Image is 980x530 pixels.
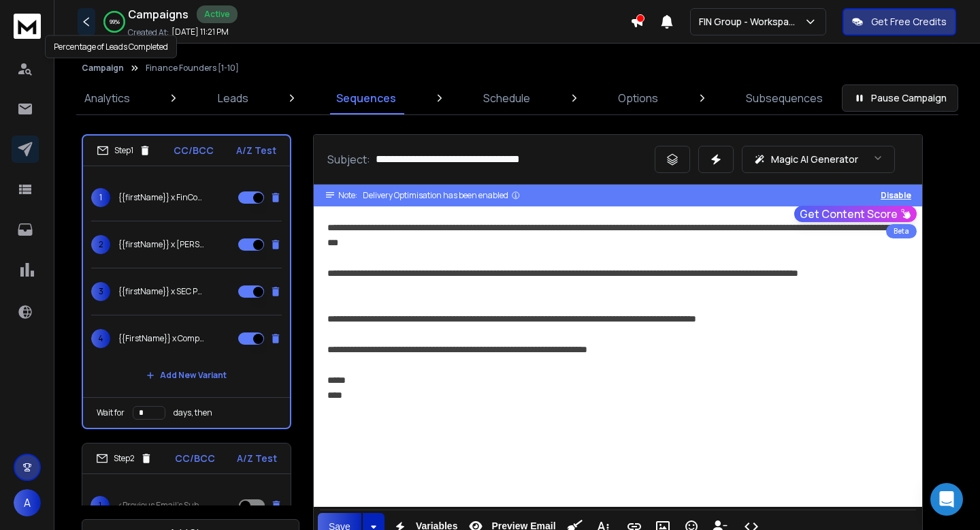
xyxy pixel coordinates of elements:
p: {{firstName}} x FinCompliance Intro [118,192,206,203]
div: Delivery Optimisation has been enabled [363,190,521,201]
p: Magic AI Generator [771,153,858,166]
p: Subsequences [746,90,823,106]
p: Analytics [84,90,130,106]
a: Leads [210,82,257,114]
p: A/Z Test [237,452,277,465]
p: Wait for [97,407,125,418]
span: 2 [91,235,110,254]
p: FIN Group - Workspace [699,15,804,29]
li: Step1CC/BCCA/Z Test1{{firstName}} x FinCompliance Intro2{{firstName}} x [PERSON_NAME]3{{firstName... [82,134,291,429]
button: Get Content Score [794,206,917,222]
a: Subsequences [738,82,831,114]
p: Leads [218,90,248,106]
p: {{firstName}} x [PERSON_NAME] [118,239,206,250]
button: Get Free Credits [843,8,956,35]
p: Sequences [336,90,396,106]
p: [DATE] 11:21 PM [171,27,229,37]
div: Step 1 [97,144,151,157]
a: Sequences [328,82,404,114]
div: Step 2 [96,452,152,465]
p: Subject: [327,151,370,168]
h1: Campaigns [128,6,189,22]
p: Options [618,90,658,106]
a: Analytics [76,82,138,114]
button: Magic AI Generator [742,146,895,173]
p: days, then [174,407,212,418]
p: Finance Founders [1-10] [146,63,239,74]
span: 1 [91,188,110,207]
div: Beta [886,224,917,238]
img: logo [14,14,41,39]
div: Open Intercom Messenger [930,483,963,516]
button: Pause Campaign [842,84,958,112]
span: 4 [91,329,110,348]
p: CC/BCC [174,144,214,157]
p: {{FirstName}} x Compliance Intro [118,333,206,344]
button: A [14,489,41,516]
p: <Previous Email's Subject> [118,500,205,511]
button: Disable [881,190,911,201]
p: A/Z Test [236,144,276,157]
p: Created At: [128,27,169,38]
p: Get Free Credits [871,15,947,29]
p: 99 % [110,18,120,26]
p: Schedule [483,90,530,106]
button: Add New Variant [135,362,238,389]
span: 3 [91,282,110,301]
p: CC/BCC [175,452,215,465]
div: Active [197,5,238,23]
span: 1 [91,496,110,515]
button: Campaign [82,63,124,74]
span: Note: [338,190,357,201]
a: Schedule [475,82,538,114]
div: Percentage of Leads Completed [45,35,177,59]
a: Options [610,82,666,114]
p: {{firstName}} x SEC Penalty [118,286,206,297]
